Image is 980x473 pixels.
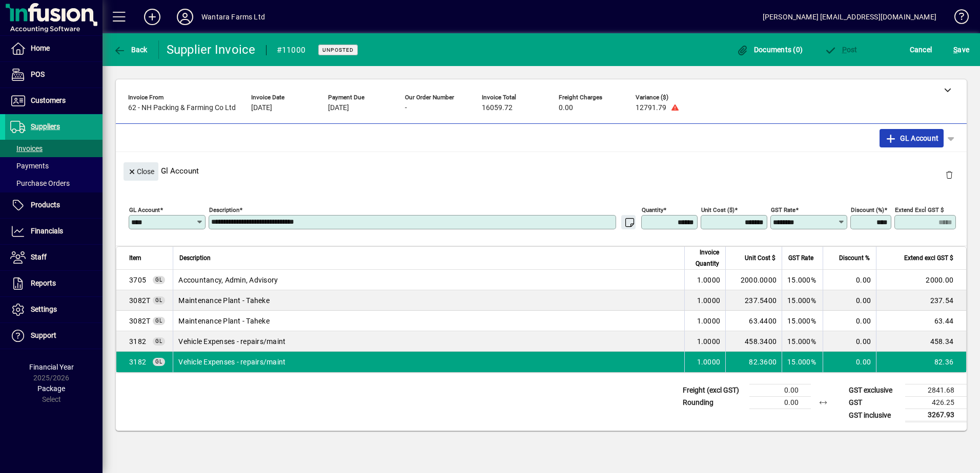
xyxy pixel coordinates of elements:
span: Invoice Quantity [691,247,719,269]
button: Close [124,162,158,181]
span: Back [113,46,148,54]
a: Purchase Orders [5,175,103,192]
td: 0.00 [823,290,876,311]
td: 2000.00 [876,270,966,290]
span: Purchase Orders [10,179,70,187]
div: #11000 [277,42,306,58]
td: 237.54 [876,290,966,311]
td: 2841.68 [905,384,967,397]
span: Financials [31,227,63,235]
span: GL [155,318,162,324]
span: Reports [31,279,56,287]
span: Home [31,44,50,52]
td: 82.36 [876,352,966,372]
td: 63.4400 [725,311,782,331]
td: GST inclusive [844,409,905,422]
span: [DATE] [251,104,272,112]
span: Payments [10,162,49,170]
span: Extend excl GST $ [904,252,953,264]
td: 0.00 [823,270,876,290]
span: Staff [31,253,47,261]
span: Cancel [910,41,932,58]
span: Discount % [839,252,870,264]
app-page-header-button: Close [121,166,161,176]
button: Documents (0) [733,40,805,59]
td: 2000.0000 [725,270,782,290]
span: GST Rate [788,252,813,264]
td: Maintenance Plant - Taheke [173,290,684,311]
button: Back [111,40,150,59]
div: Wantara Farms Ltd [201,9,265,25]
button: GL Account [880,129,944,147]
span: GL [155,338,162,344]
td: Rounding [678,397,749,409]
span: - [405,104,407,112]
span: 16059.72 [482,104,513,112]
td: 15.000% [782,270,823,290]
span: P [842,46,847,54]
button: Delete [937,162,962,187]
span: Support [31,331,56,339]
td: 237.5400 [725,290,782,311]
button: Profile [169,8,201,26]
span: Suppliers [31,122,60,131]
span: Products [31,201,60,209]
td: 458.34 [876,331,966,352]
td: 82.3600 [725,352,782,372]
div: Supplier Invoice [167,41,256,58]
td: 0.00 [823,331,876,352]
div: [PERSON_NAME] [EMAIL_ADDRESS][DOMAIN_NAME] [763,9,936,25]
span: Description [179,252,211,264]
mat-label: Unit Cost ($) [701,206,734,213]
a: Payments [5,157,103,175]
button: Post [822,40,860,59]
button: Save [951,40,972,59]
span: Documents (0) [736,46,803,54]
mat-label: GST rate [771,206,795,213]
a: Products [5,192,103,218]
td: Vehicle Expenses - repairs/maint [173,331,684,352]
td: 1.0000 [684,331,725,352]
span: GL Account [885,130,938,146]
span: 62 - NH Packing & Farming Co Ltd [128,104,236,112]
mat-label: GL Account [129,206,160,213]
app-page-header-button: Back [103,40,159,59]
app-page-header-button: Delete [937,170,962,179]
td: 1.0000 [684,270,725,290]
td: 0.00 [749,384,811,397]
button: Add [136,8,169,26]
span: ost [824,46,857,54]
span: [DATE] [328,104,349,112]
td: Accountancy, Admin, Advisory [173,270,684,290]
span: Package [37,384,65,393]
span: Unit Cost $ [745,252,775,264]
a: Reports [5,271,103,296]
span: GL [155,359,162,364]
td: 1.0000 [684,290,725,311]
span: GL [155,297,162,303]
span: Maintenance Plant - Taheke [129,316,150,326]
td: 15.000% [782,352,823,372]
td: 0.00 [823,311,876,331]
span: POS [31,70,45,78]
a: Customers [5,88,103,114]
a: Knowledge Base [947,2,967,35]
a: Invoices [5,140,103,157]
a: Staff [5,245,103,270]
td: 3267.93 [905,409,967,422]
span: ave [953,41,969,58]
td: 1.0000 [684,352,725,372]
span: Vehicle Expenses - repairs/maint [129,357,146,367]
mat-label: Description [209,206,239,213]
span: Close [128,163,154,180]
span: GL [155,277,162,283]
td: 15.000% [782,331,823,352]
span: Item [129,252,141,264]
td: 426.25 [905,397,967,409]
a: POS [5,62,103,88]
mat-label: Quantity [642,206,663,213]
span: Invoices [10,144,43,153]
td: GST exclusive [844,384,905,397]
td: 1.0000 [684,311,725,331]
div: Gl Account [116,152,967,189]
